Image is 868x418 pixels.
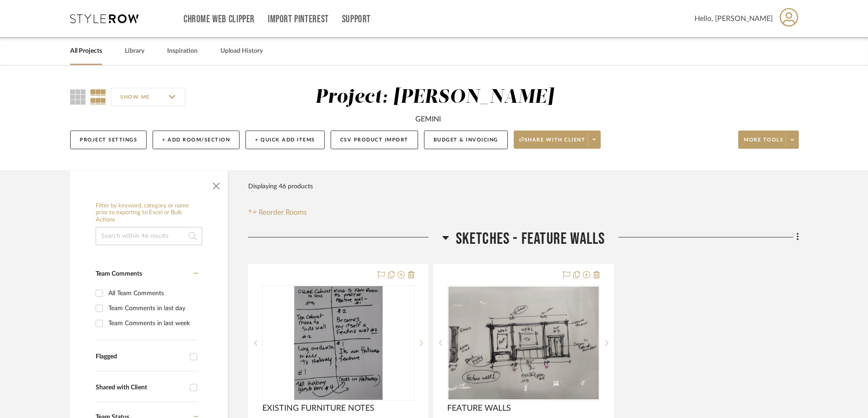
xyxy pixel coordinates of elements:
button: More tools [738,131,799,149]
h6: Filter by keyword, category or name prior to exporting to Excel or Bulk Actions [96,202,202,224]
span: EXISTING FURNITURE NOTES [262,403,374,413]
a: All Projects [70,45,102,57]
button: CSV Product Import [331,131,418,149]
div: Displaying 46 products [248,177,313,196]
a: Inspiration [167,45,198,57]
a: Import Pinterest [268,15,329,23]
a: Library [125,45,144,57]
div: Project: [PERSON_NAME] [315,88,554,107]
div: All Team Comments [108,286,196,301]
div: Shared with Client [96,384,185,392]
div: Flagged [96,353,185,361]
button: + Quick Add Items [245,131,325,149]
div: GEMINI [415,114,441,125]
button: + Add Room/Section [153,131,240,149]
img: FEATURE WALLS [448,287,598,399]
span: More tools [744,136,783,150]
a: Support [342,15,371,23]
button: Budget & Invoicing [424,131,508,149]
a: Chrome Web Clipper [184,15,255,23]
span: Share with client [519,136,586,150]
span: Hello, [PERSON_NAME] [694,13,773,24]
div: 0 [448,286,599,400]
input: Search within 46 results [96,227,202,245]
span: SKETCHES - FEATURE WALLS [456,229,605,249]
span: Team Comments [96,271,142,277]
a: Upload History [220,45,263,57]
button: Reorder Rooms [248,207,307,218]
div: Team Comments in last day [108,301,196,316]
span: FEATURE WALLS [447,403,511,413]
span: Reorder Rooms [259,207,307,218]
img: EXISTING FURNITURE NOTES [294,286,383,400]
button: Share with client [514,131,601,149]
button: Project Settings [70,131,147,149]
div: Team Comments in last week [108,316,196,331]
button: Close [207,175,225,193]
